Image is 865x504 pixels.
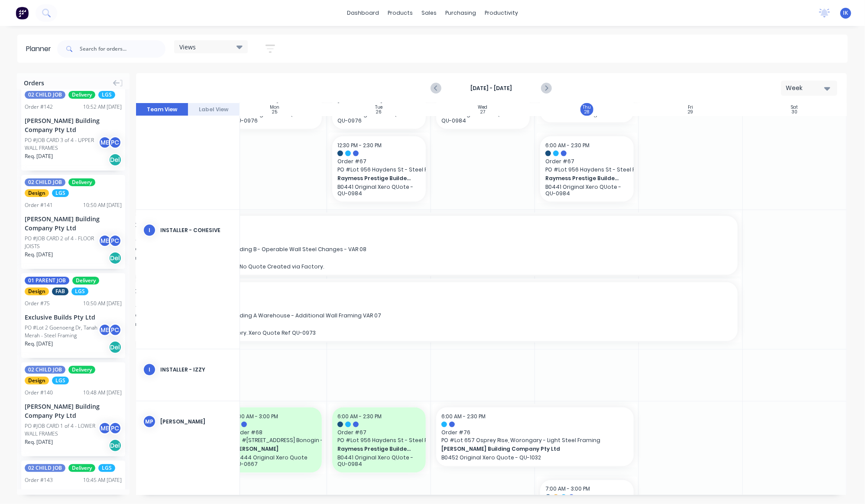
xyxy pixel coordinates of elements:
[583,105,591,110] div: Thu
[337,429,421,436] span: Order # 67
[337,158,421,165] span: Order # 67
[160,226,233,234] div: INSTALLER - Cohesive
[25,178,65,186] span: 02 CHILD JOB
[109,341,122,354] div: Del
[25,189,49,197] span: Design
[52,288,68,295] span: FAB
[98,91,115,99] span: LGS
[337,455,421,468] p: B0441 Original Xero QUote - QU-0984
[25,103,53,111] div: Order # 142
[72,277,99,284] span: Delivery
[179,42,196,52] span: Views
[83,476,122,484] div: 10:45 AM [DATE]
[25,300,50,307] div: Order # 75
[786,84,826,93] div: Week
[130,312,732,320] span: PO # Rous County Council Facilities - Building A Warehouse - Additional Wall Framing VAR 07
[478,105,488,110] div: Wed
[130,246,732,253] span: PO # Rous County Council Facilities - Building B - Operable Wall Steel Changes - VAR 08
[25,277,69,284] span: 01 PARENT JOB
[130,330,732,336] p: B0334-V7 No Quote Created from Factory. Xero Quote Ref QU-0973
[98,136,111,149] div: ME
[109,323,122,336] div: PC
[24,78,44,87] span: Orders
[337,142,382,149] span: 12:30 PM - 2:30 PM
[25,389,53,397] div: Order # 140
[792,110,798,114] div: 30
[25,340,53,348] span: Req. [DATE]
[109,252,122,265] div: Del
[25,366,65,374] span: 02 CHILD JOB
[68,464,95,472] span: Delivery
[130,237,732,245] span: Order # 66
[272,110,278,114] div: 25
[25,476,53,484] div: Order # 143
[160,366,233,374] div: INSTALLER - Izzy
[188,103,240,116] button: Label View
[109,153,122,166] div: Del
[25,313,122,322] div: Exclusive Builds Pty Ltd
[130,304,732,311] span: Order # 65
[545,174,620,182] span: Raymess Prestige Builders Pty Ltd
[52,377,69,384] span: LGS
[83,300,122,307] div: 10:50 AM [DATE]
[16,6,29,19] img: Factory
[130,263,732,270] p: B0334-V8 Original Xero Quote - QU-1001. No Quote Created via Factory.
[233,446,308,453] span: [PERSON_NAME]
[441,437,629,445] span: PO # Lot 657 Osprey Rise, Worongary - Light Steel Framing
[25,136,101,152] div: PO #JOB CARD 3 of 4 - UPPER WALL FRAMES
[25,251,53,258] span: Req. [DATE]
[545,485,590,493] span: 7:00 AM - 3:00 PM
[25,377,49,384] span: Design
[25,214,122,233] div: [PERSON_NAME] Building Company Pty Ltd
[25,201,53,209] div: Order # 141
[843,9,849,17] span: IK
[52,189,69,197] span: LGS
[233,413,278,420] span: 7:00 AM - 3:00 PM
[781,81,837,96] button: Week
[545,142,590,149] span: 6:00 AM - 2:30 PM
[25,422,101,438] div: PO #JOB CARD 1 of 4 - LOWER WALL FRAMES
[337,174,412,182] span: Raymess Prestige Builders Pty Ltd
[109,422,122,435] div: PC
[376,110,382,114] div: 26
[68,366,95,374] span: Delivery
[441,446,610,453] span: [PERSON_NAME] Building Company Pty Ltd
[83,389,122,397] div: 10:48 AM [DATE]
[417,6,441,19] div: sales
[337,166,421,174] span: PO # Lot 956 Haydens St - Steel Framing - Rev 2
[791,105,798,110] div: Sat
[233,455,317,468] p: B0444 Original Xero Quote QU-0667
[109,439,122,452] div: Del
[337,437,421,445] span: PO # Lot 956 Haydens St - Steel Framing - Rev 2
[109,234,122,247] div: PC
[337,446,412,453] span: Raymess Prestige Builders Pty Ltd
[337,413,382,420] span: 6:00 AM - 2:30 PM
[584,110,589,114] div: 28
[441,429,629,436] span: Order # 76
[688,105,693,110] div: Fri
[109,136,122,149] div: PC
[98,234,111,247] div: ME
[25,116,122,134] div: [PERSON_NAME] Building Company Pty Ltd
[233,437,317,445] span: PO # [STREET_ADDRESS] Bonogin - LGSF Walls - Rev 2
[25,235,101,250] div: PO #JOB CARD 2 of 4 - FLOOR JOISTS
[545,158,629,165] span: Order # 67
[448,84,535,92] strong: [DATE] - [DATE]
[136,103,188,116] button: Team View
[98,323,111,336] div: ME
[343,6,383,19] a: dashboard
[26,44,55,54] div: Planner
[545,166,629,174] span: PO # Lot 956 Haydens St - Steel Framing - Rev 2
[25,152,53,160] span: Req. [DATE]
[80,40,165,58] input: Search for orders...
[25,324,101,339] div: PO #Lot 2 Goenoeng Dr, Tanah Merah - Steel Framing
[375,105,382,110] div: Tue
[441,455,629,461] p: B0452 Original Xero Quote - QU-1032
[480,110,485,114] div: 27
[130,254,672,262] span: Alder Constructions
[98,422,111,435] div: ME
[383,6,417,19] div: products
[68,91,95,99] span: Delivery
[25,288,49,295] span: Design
[143,224,156,237] div: I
